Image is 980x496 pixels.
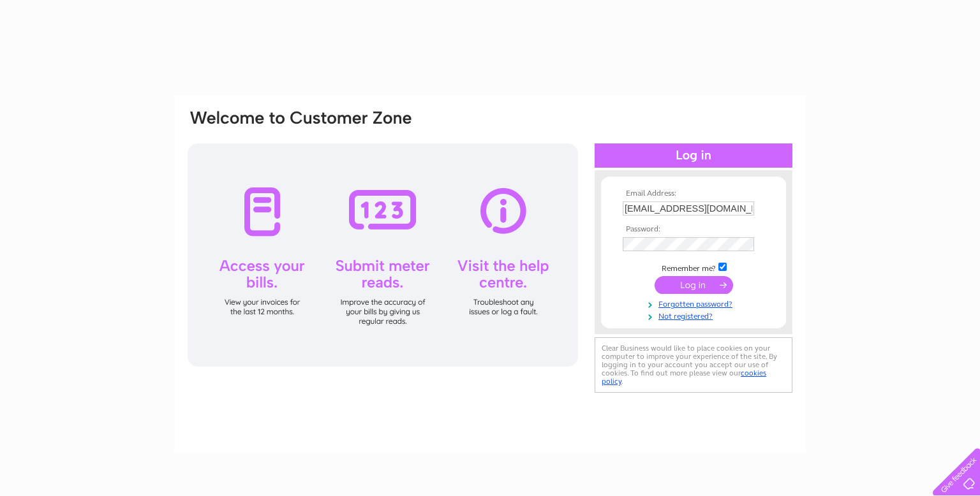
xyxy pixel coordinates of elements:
div: Clear Business would like to place cookies on your computer to improve your experience of the sit... [595,337,792,393]
a: Not registered? [623,309,768,321]
td: Remember me? [620,261,768,274]
th: Email Address: [620,189,768,198]
a: Forgotten password? [623,297,768,309]
input: Submit [655,276,733,294]
a: cookies policy [602,368,766,386]
th: Password: [620,225,768,234]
